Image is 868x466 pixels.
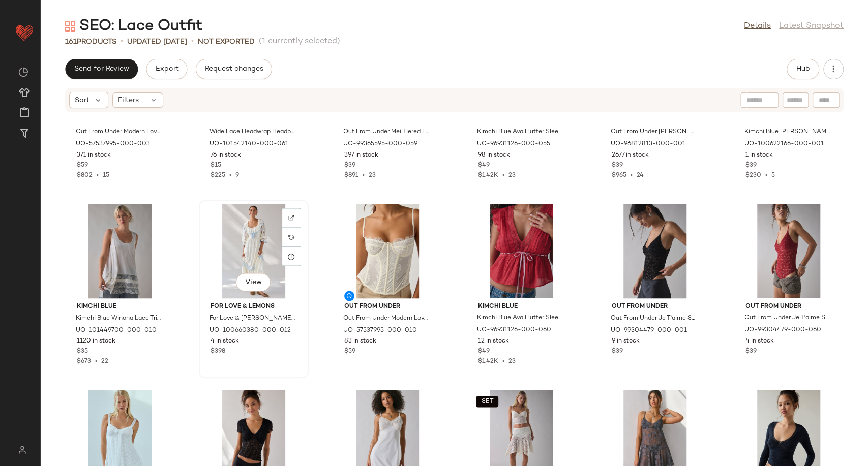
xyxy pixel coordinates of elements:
button: View [236,273,271,291]
span: • [626,172,637,179]
span: • [498,358,508,365]
span: 4 in stock [211,337,239,346]
img: svg%3e [18,67,28,77]
img: svg%3e [288,234,294,240]
span: View [245,278,262,286]
span: 15 [103,172,109,179]
span: Out From Under Je T'aime Semi-Sheer Flocked Mesh Bodysuit in Black, Women's at Urban Outfitters [611,314,697,323]
span: $230 [745,172,761,179]
img: 96931126_060_b [470,204,573,298]
span: 161 [65,38,77,46]
span: • [91,358,101,365]
span: $398 [211,347,225,356]
span: • [761,172,771,179]
span: 22 [101,358,108,365]
button: Request changes [196,59,272,79]
span: 9 in stock [612,337,640,346]
span: Kimchi Blue Ava Flutter Sleeve Tie-Front Babydoll Top in Lilac, Women's at Urban Outfitters [477,128,563,137]
span: 4 in stock [745,337,774,346]
span: $49 [478,161,490,170]
span: Filters [118,95,139,106]
span: 9 [235,172,239,179]
span: UO-96931126-000-060 [477,326,551,335]
button: SET [476,396,498,407]
span: For Love & [PERSON_NAME] Floral Lace Milkmaid Maxi Dress in Cream, Women's at Urban Outfitters [209,314,296,323]
span: $49 [478,347,490,356]
img: heart_red.DM2ytmEG.svg [14,22,35,43]
span: Out From Under Mei Tiered Lace Trim Satin Slip in Purple, Women's at Urban Outfitters [343,128,430,137]
span: UO-99304479-000-001 [611,326,687,335]
span: UO-101449700-000-010 [76,326,157,335]
span: 83 in stock [344,337,376,346]
span: UO-100660380-000-012 [209,326,291,335]
span: • [191,36,194,48]
span: $891 [344,172,358,179]
img: 57537995_010_b [336,204,439,298]
span: 1 in stock [745,151,773,160]
img: svg%3e [288,214,294,221]
span: 397 in stock [344,151,378,160]
span: • [358,172,369,179]
span: Kimchi Blue Winona Lace Trim Hanky Hem Tunic Tank Top in White, Women's at Urban Outfitters [76,314,162,323]
span: Wide Lace Headwrap Headband in Maroon, Women's at Urban Outfitters [209,128,296,137]
span: $39 [745,347,757,356]
span: 76 in stock [211,151,241,160]
div: SEO: Lace Outfit [65,16,202,37]
span: $59 [77,161,88,170]
span: Out From Under Je T'aime Semi-Sheer Flocked Mesh Bodysuit in Red, Women's at Urban Outfitters [744,314,831,323]
span: Out From Under [612,302,698,312]
span: UO-96812813-000-001 [611,140,685,149]
span: Kimchi Blue Ava Flutter Sleeve Tie-Front Babydoll Top in Red, Women's at Urban Outfitters [477,314,563,323]
span: UO-100622166-000-001 [744,140,824,149]
img: 99304479_001_b [604,204,706,298]
span: 24 [637,172,644,179]
span: 23 [369,172,376,179]
span: $802 [77,172,93,179]
span: 2677 in stock [612,151,649,160]
span: Kimchi Blue [478,302,564,312]
button: Export [146,59,187,79]
span: 23 [508,172,516,179]
span: Kimchi Blue [77,302,163,312]
span: $965 [612,172,626,179]
span: SET [481,398,493,405]
span: • [121,36,123,48]
span: UO-96931126-000-055 [477,140,550,149]
span: 98 in stock [478,151,510,160]
span: UO-99365595-000-059 [343,140,417,149]
span: Out From Under Modern Love Corset in Black at Urban Outfitters [76,128,162,137]
span: $35 [77,347,88,356]
button: Send for Review [65,59,138,79]
img: 99304479_060_b [737,204,840,298]
img: 100660380_012_b [202,204,305,298]
span: UO-101542140-000-061 [209,140,288,149]
span: Out From Under [344,302,431,312]
span: Hub [796,65,810,73]
p: updated [DATE] [127,37,187,47]
span: UO-99304479-000-060 [744,326,821,335]
span: 23 [508,358,516,365]
span: • [93,172,103,179]
span: UO-57537995-000-010 [343,326,417,335]
span: $39 [612,347,623,356]
span: 371 in stock [77,151,111,160]
span: $673 [77,358,91,365]
span: Out From Under [745,302,832,312]
span: Send for Review [74,65,129,73]
span: $15 [211,161,221,170]
div: Products [65,37,116,47]
span: $225 [211,172,225,179]
img: svg%3e [65,21,75,32]
span: $1.42K [478,358,498,365]
span: Request changes [204,65,263,73]
span: $39 [745,161,757,170]
span: $39 [344,161,355,170]
span: (1 currently selected) [259,36,340,48]
span: 12 in stock [478,337,509,346]
button: Hub [787,59,819,79]
p: Not Exported [198,37,255,47]
span: 1120 in stock [77,337,115,346]
span: Out From Under Modern Love Corset in White at Urban Outfitters [343,314,430,323]
span: $1.42K [478,172,498,179]
span: $39 [612,161,623,170]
